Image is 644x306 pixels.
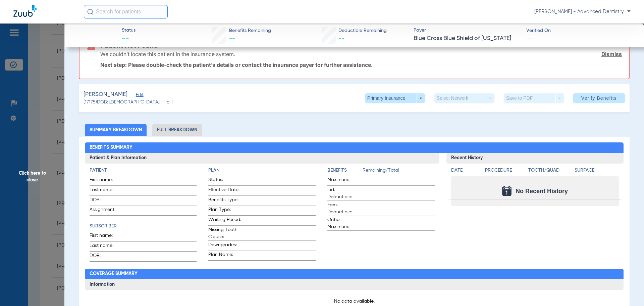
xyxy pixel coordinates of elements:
[601,51,622,57] a: Dismiss
[485,167,526,174] h4: Procedure
[528,167,573,176] app-breakdown-title: Tooth/Quad
[87,9,93,15] img: Search Icon
[516,188,568,194] span: No Recent History
[208,242,241,251] span: Downgrades:
[90,232,122,241] span: First name:
[85,124,147,136] li: Summary Breakdown
[136,92,142,99] span: Edit
[90,196,122,206] span: DOB:
[327,186,360,201] span: Ind. Deductible:
[327,167,363,176] app-breakdown-title: Benefits
[485,167,526,176] app-breakdown-title: Procedure
[526,35,534,42] span: --
[446,153,624,164] h3: Recent History
[100,61,622,68] p: Next step: Please double-check the patient’s details or contact the insurance payer for further a...
[365,93,425,103] button: Primary Insurance
[208,216,241,225] span: Waiting Period:
[502,186,512,196] img: Calendar
[90,167,197,174] h4: Patient
[208,196,241,206] span: Benefits Type:
[84,90,127,99] span: [PERSON_NAME]
[13,5,37,17] img: Zuub Logo
[152,124,202,136] li: Full Breakdown
[84,5,168,18] input: Search for patients
[414,34,521,43] span: Blue Cross Blue Shield of [US_STATE]
[451,167,479,176] app-breakdown-title: Date
[122,27,136,34] span: Status
[526,27,633,34] span: Verified On
[327,202,360,216] span: Fam. Deductible:
[208,186,241,195] span: Effective Date:
[90,298,619,305] p: No data available.
[85,142,624,153] h2: Benefits Summary
[90,176,122,185] span: First name:
[85,153,439,164] h3: Patient & Plan Information
[90,186,122,195] span: Last name:
[122,34,136,44] span: --
[363,167,435,176] span: Remaining/Total
[100,51,235,57] p: We couldn’t locate this patient in the insurance system.
[90,206,122,215] span: Assignment:
[573,93,625,103] button: Verify Benefits
[338,27,387,34] span: Deductible Remaining
[327,176,360,185] span: Maximum:
[229,36,235,42] span: --
[90,242,122,251] span: Last name:
[327,167,363,174] h4: Benefits
[208,251,241,260] span: Plan Name:
[208,226,241,241] span: Missing Tooth Clause:
[85,269,624,279] h2: Coverage Summary
[414,27,521,34] span: Payer
[229,27,271,34] span: Benefits Remaining
[208,167,316,174] h4: Plan
[90,223,197,230] h4: Subscriber
[100,42,622,49] h3: Patient Not Found
[528,167,573,174] h4: Tooth/Quad
[84,99,173,106] span: (17175) DOB: [DEMOGRAPHIC_DATA] - HoH
[90,252,122,261] span: DOB:
[534,8,631,15] span: [PERSON_NAME] - Advanced Dentistry
[575,167,619,176] app-breakdown-title: Surface
[208,206,241,215] span: Plan Type:
[85,279,624,290] h3: Information
[338,36,344,42] span: --
[327,216,360,230] span: Ortho Maximum:
[451,167,479,174] h4: Date
[208,176,241,185] span: Status:
[581,95,617,101] span: Verify Benefits
[575,167,619,174] h4: Surface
